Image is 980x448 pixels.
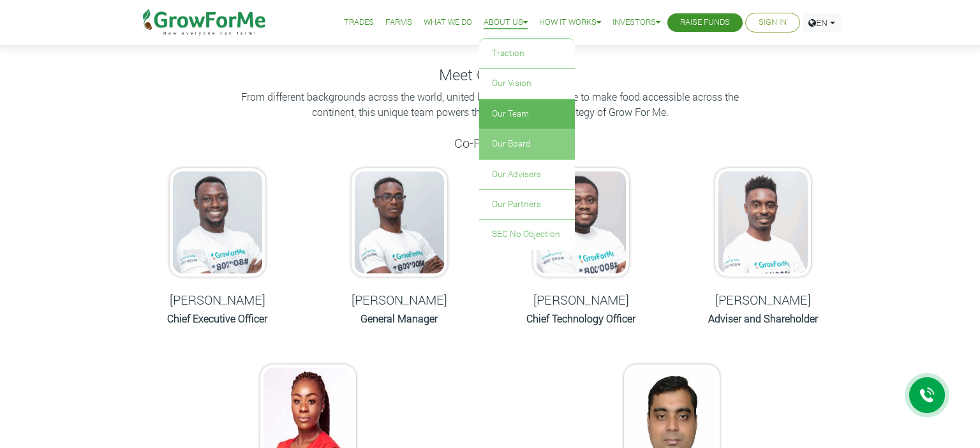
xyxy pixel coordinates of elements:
a: Raise Funds [680,16,730,29]
a: Trades [344,16,374,29]
a: How it Works [539,16,601,29]
a: About Us [484,16,528,29]
h5: [PERSON_NAME] [324,292,474,307]
img: growforme image [170,168,265,277]
h5: [PERSON_NAME] [688,292,838,307]
a: EN [803,13,841,33]
a: What We Do [424,16,472,29]
a: Our Advisers [479,160,575,189]
h6: General Manager [324,312,474,324]
a: Our Board [479,129,575,159]
h4: Meet Our Team [136,66,844,84]
h5: Co-Founders [136,135,844,150]
h5: [PERSON_NAME] [142,292,292,307]
img: growforme image [715,168,811,277]
h5: [PERSON_NAME] [506,292,656,307]
h6: Chief Executive Officer [142,312,292,324]
p: From different backgrounds across the world, united by a common purpose to make food accessible a... [235,89,745,120]
h6: Chief Technology Officer [506,312,656,324]
a: Sign In [759,16,787,29]
a: Our Vision [479,69,575,98]
a: Investors [612,16,660,29]
a: Traction [479,39,575,68]
a: SEC No Objection [479,220,575,249]
h6: Adviser and Shareholder [688,312,838,324]
a: Farms [385,16,412,29]
img: growforme image [533,168,629,277]
a: Our Partners [479,190,575,219]
a: Our Team [479,99,575,129]
img: growforme image [352,168,447,277]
